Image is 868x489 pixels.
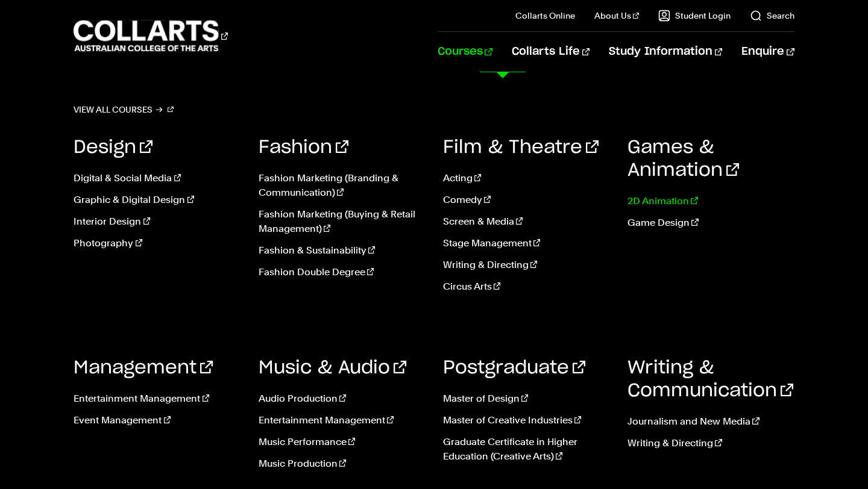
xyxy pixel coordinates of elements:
[750,10,794,22] a: Search
[74,236,240,251] a: Photography
[443,435,609,464] a: Graduate Certificate in Higher Education (Creative Arts)
[74,193,240,207] a: Graphic & Digital Design
[74,359,213,377] a: Management
[443,413,609,428] a: Master of Creative Industries
[259,359,406,377] a: Music & Audio
[512,32,590,72] a: Collarts Life
[443,139,599,157] a: Film & Theatre
[443,171,609,185] a: Acting
[259,456,425,471] a: Music Production
[594,10,639,22] a: About Us
[74,413,240,428] a: Event Management
[259,265,425,279] a: Fashion Double Degree
[259,243,425,258] a: Fashion & Sustainability
[658,10,731,22] a: Student Login
[443,279,609,294] a: Circus Arts
[259,435,425,449] a: Music Performance
[741,32,794,72] a: Enquire
[259,139,348,157] a: Fashion
[259,171,425,200] a: Fashion Marketing (Branding & Communication)
[74,391,240,406] a: Entertainment Management
[443,258,609,272] a: Writing & Directing
[74,139,153,157] a: Design
[627,216,794,230] a: Game Design
[443,193,609,207] a: Comedy
[627,414,794,429] a: Journalism and New Media
[74,101,174,118] a: View all courses
[438,32,492,72] a: Courses
[259,413,425,428] a: Entertainment Management
[515,10,575,22] a: Collarts Online
[627,436,794,450] a: Writing & Directing
[74,19,228,53] div: Go to homepage
[443,214,609,229] a: Screen & Media
[259,391,425,406] a: Audio Production
[627,194,794,208] a: 2D Animation
[443,359,585,377] a: Postgraduate
[443,391,609,406] a: Master of Design
[627,139,739,179] a: Games & Animation
[74,171,240,185] a: Digital & Social Media
[627,359,793,400] a: Writing & Communication
[609,32,722,72] a: Study Information
[443,236,609,251] a: Stage Management
[74,214,240,229] a: Interior Design
[259,207,425,236] a: Fashion Marketing (Buying & Retail Management)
